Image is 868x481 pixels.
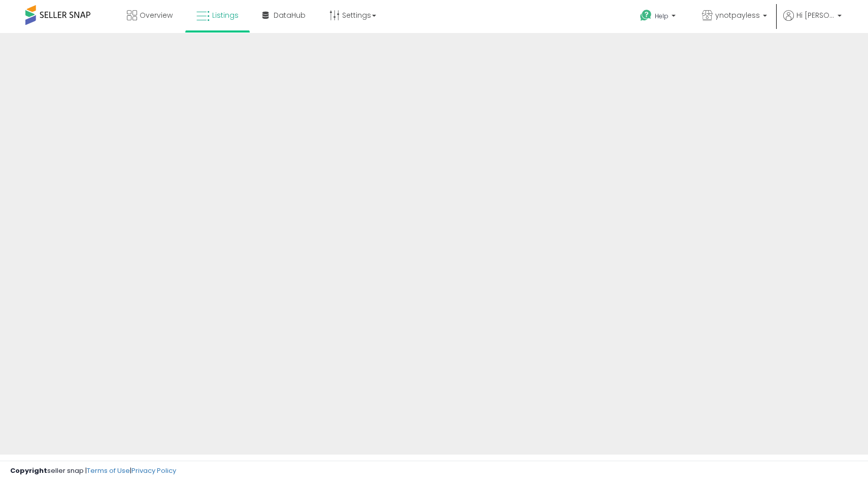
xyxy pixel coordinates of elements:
[796,10,834,20] span: Hi [PERSON_NAME]
[640,9,652,22] i: Get Help
[212,10,239,20] span: Listings
[715,10,760,20] span: ynotpayless
[632,2,686,33] a: Help
[140,10,173,20] span: Overview
[783,10,842,33] a: Hi [PERSON_NAME]
[655,12,669,20] span: Help
[274,10,306,20] span: DataHub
